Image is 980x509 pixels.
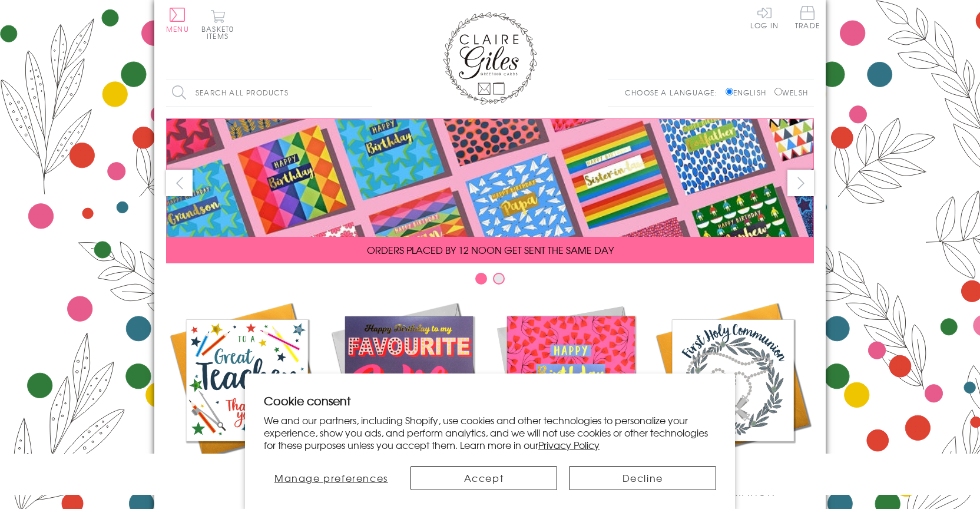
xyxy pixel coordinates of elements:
[774,88,782,95] input: Welsh
[264,392,716,409] h2: Cookie consent
[750,6,779,29] a: Log In
[475,273,487,285] button: Carousel Page 1 (Current Slide)
[490,299,652,484] a: Birthdays
[410,466,558,490] button: Accept
[443,12,537,105] img: Claire Giles Greetings Cards
[166,80,372,106] input: Search all products
[360,80,372,106] input: Search
[207,24,234,41] span: 0 items
[201,9,234,39] button: Basket0 items
[726,87,772,98] label: English
[274,471,388,485] span: Manage preferences
[795,6,820,29] span: Trade
[774,87,808,98] label: Welsh
[328,299,490,484] a: New Releases
[166,272,814,290] div: Carousel Pagination
[493,273,505,285] button: Carousel Page 2
[795,6,820,31] a: Trade
[625,87,723,98] p: Choose a language:
[264,414,716,451] p: We and our partners, including Shopify, use cookies and other technologies to personalize your ex...
[166,170,193,196] button: prev
[166,24,189,34] span: Menu
[538,438,600,452] a: Privacy Policy
[726,88,733,95] input: English
[166,8,189,32] button: Menu
[166,299,328,484] a: Academic
[264,466,399,490] button: Manage preferences
[367,243,614,257] span: ORDERS PLACED BY 12 NOON GET SENT THE SAME DAY
[652,299,814,498] a: Communion and Confirmation
[787,170,814,196] button: next
[569,466,716,490] button: Decline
